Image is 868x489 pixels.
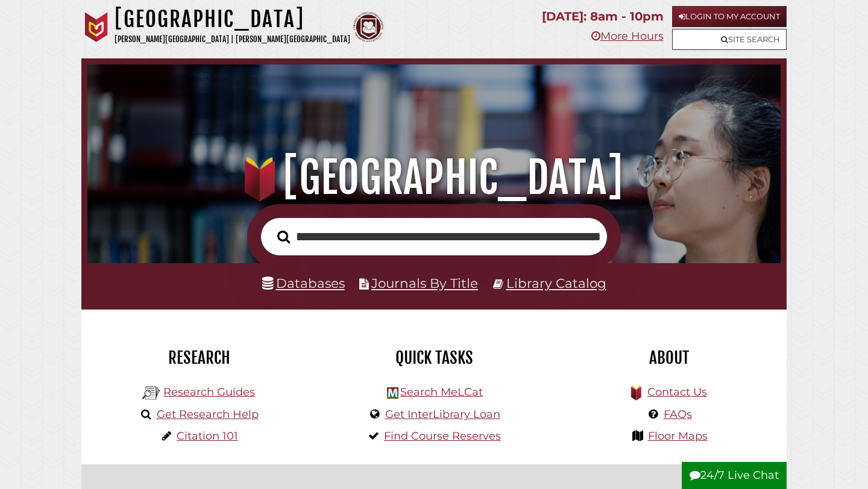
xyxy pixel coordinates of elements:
a: Site Search [672,29,787,50]
button: Search [271,227,296,247]
img: Hekman Library Logo [142,384,160,402]
a: More Hours [591,30,664,43]
a: Get InterLibrary Loan [385,408,500,421]
h2: Quick Tasks [325,347,542,368]
a: Get Research Help [157,408,259,421]
img: Calvin University [81,12,112,42]
h2: About [561,347,778,368]
p: [DATE]: 8am - 10pm [542,6,664,27]
h2: Research [90,347,307,368]
a: Find Course Reserves [384,429,501,443]
p: [PERSON_NAME][GEOGRAPHIC_DATA] | [PERSON_NAME][GEOGRAPHIC_DATA] [115,33,350,46]
a: Citation 101 [177,429,238,443]
a: Journals By Title [371,275,478,291]
a: Search MeLCat [400,385,483,399]
img: Hekman Library Logo [387,387,398,399]
i: Search [277,229,290,243]
h1: [GEOGRAPHIC_DATA] [101,151,768,204]
a: FAQs [664,408,692,421]
a: Contact Us [647,385,707,399]
a: Library Catalog [506,275,606,291]
a: Research Guides [163,385,255,399]
img: Calvin Theological Seminary [353,12,383,42]
a: Databases [262,275,345,291]
a: Login to My Account [672,6,787,27]
h1: [GEOGRAPHIC_DATA] [115,6,350,33]
a: Floor Maps [648,429,708,443]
